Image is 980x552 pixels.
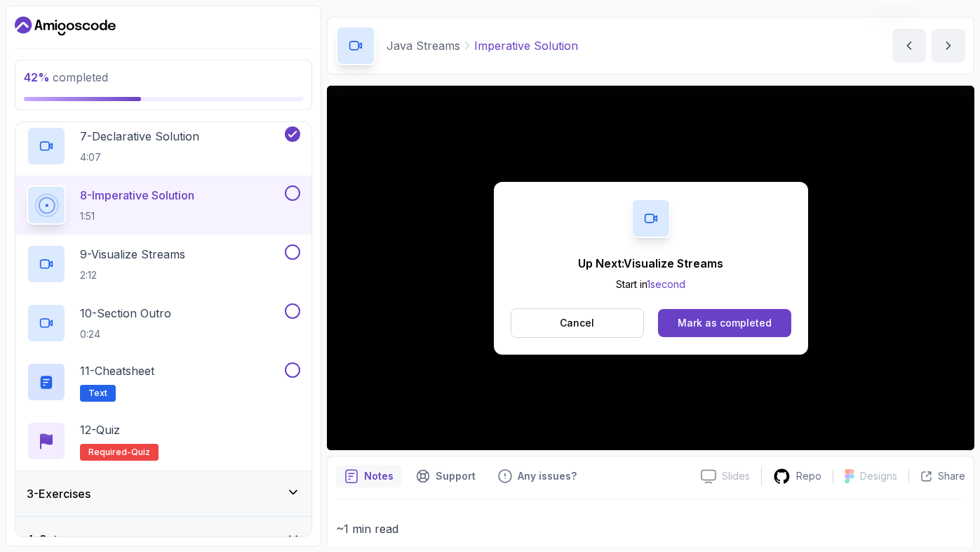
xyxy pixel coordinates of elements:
[15,15,116,37] a: Dashboard
[27,126,300,166] button: 7-Declarative Solution4:07
[27,421,300,461] button: 12-QuizRequired-quiz
[860,469,897,483] p: Designs
[518,469,577,483] p: Any issues?
[80,362,154,379] p: 11 - Cheatsheet
[80,305,171,322] p: 10 - Section Outro
[88,447,131,458] span: Required-
[24,70,108,84] span: completed
[80,150,199,164] p: 4:07
[27,362,300,402] button: 11-CheatsheetText
[80,421,120,438] p: 12 - Quiz
[27,185,300,225] button: 8-Imperative Solution1:51
[80,268,185,282] p: 2:12
[387,37,460,54] p: Java Streams
[27,531,69,548] h3: 4 - Outro
[932,29,965,63] button: next content
[762,468,833,485] a: Repo
[364,469,394,483] p: Notes
[560,316,594,330] p: Cancel
[436,469,476,483] p: Support
[408,465,484,487] button: Support button
[336,519,965,539] p: ~1 min read
[24,70,50,84] span: 42 %
[27,485,90,502] h3: 3 - Exercises
[892,29,926,63] button: previous content
[80,209,194,223] p: 1:51
[474,37,578,54] p: Imperative Solution
[578,277,723,291] p: Start in
[908,469,965,483] button: Share
[490,465,585,487] button: Feedback button
[88,388,107,399] span: Text
[796,469,821,483] p: Repo
[511,308,645,338] button: Cancel
[327,86,974,450] iframe: 7 - Impretive Solution
[658,309,791,337] button: Mark as completed
[578,255,723,272] p: Up Next: Visualize Streams
[15,471,311,516] button: 3-Exercises
[80,327,171,341] p: 0:24
[938,469,965,483] p: Share
[27,303,300,343] button: 10-Section Outro0:24
[678,316,772,330] div: Mark as completed
[131,447,150,458] span: quiz
[722,469,750,483] p: Slides
[27,244,300,284] button: 9-Visualize Streams2:12
[80,246,185,263] p: 9 - Visualize Streams
[647,278,685,290] span: 1 second
[80,187,194,204] p: 8 - Imperative Solution
[336,465,402,487] button: notes button
[80,128,199,145] p: 7 - Declarative Solution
